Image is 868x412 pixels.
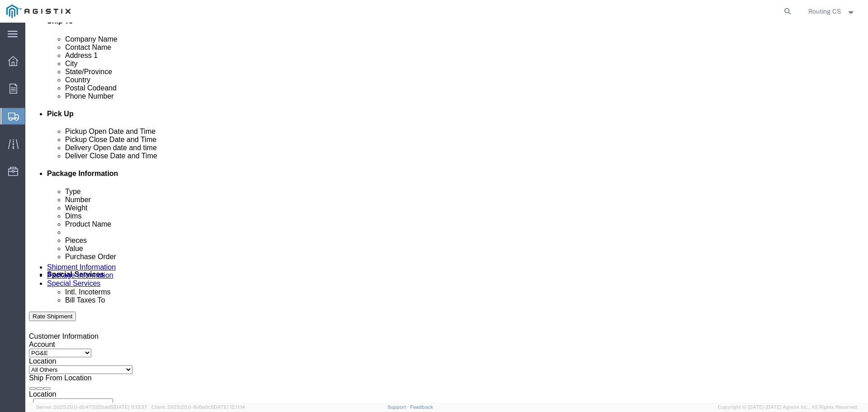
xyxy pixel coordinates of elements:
[808,6,841,16] span: Routing CS
[151,404,245,410] span: Client: 2025.20.0-8c6e0cf
[212,404,245,410] span: [DATE] 12:11:14
[410,404,433,410] a: Feedback
[808,6,856,17] button: Routing CS
[25,23,868,403] iframe: To enrich screen reader interactions, please activate Accessibility in Grammarly extension settings
[6,5,71,18] img: logo
[36,404,147,410] span: Server: 2025.20.0-db47332bad5
[718,403,857,411] span: Copyright © [DATE]-[DATE] Agistix Inc., All Rights Reserved
[387,404,410,410] a: Support
[113,404,147,410] span: [DATE] 11:13:37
